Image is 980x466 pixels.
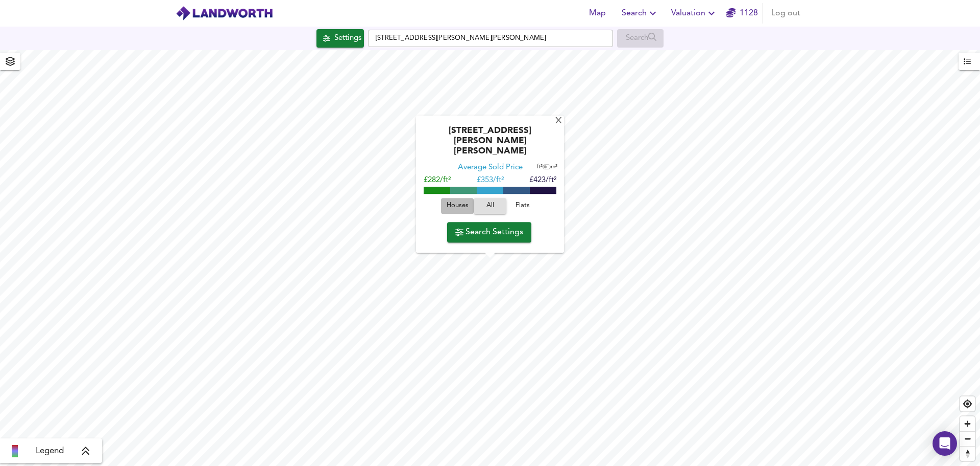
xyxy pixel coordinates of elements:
span: All [479,201,501,212]
span: Search [622,6,659,20]
button: All [474,198,506,214]
span: £423/ft² [529,177,556,185]
button: Houses [441,198,474,214]
span: £282/ft² [424,177,451,185]
span: Log out [771,6,800,20]
input: Enter a location... [368,30,613,47]
span: Flats [509,201,536,212]
button: Flats [506,198,539,214]
button: Search Settings [447,222,531,242]
div: Open Intercom Messenger [933,431,957,456]
div: X [554,117,563,126]
button: Reset bearing to north [960,446,975,461]
button: Search [618,3,663,24]
a: 1128 [726,6,758,20]
div: Settings [334,32,361,45]
span: m² [551,165,557,170]
button: 1128 [726,3,758,24]
span: Valuation [671,6,718,20]
span: £ 353/ft² [477,177,504,185]
button: Map [581,3,614,24]
img: logo [176,6,273,21]
div: Click to configure Search Settings [316,29,364,48]
div: Enable a Source before running a Search [617,29,664,48]
div: [STREET_ADDRESS][PERSON_NAME][PERSON_NAME] [421,126,559,163]
span: Houses [444,201,471,212]
span: ft² [537,165,543,170]
span: Map [585,6,609,20]
div: Average Sold Price [458,163,523,173]
button: Settings [316,29,364,48]
span: Reset bearing to north [960,447,975,461]
button: Find my location [960,396,975,411]
span: Search Settings [455,225,523,239]
button: Valuation [667,3,722,24]
button: Zoom in [960,416,975,431]
span: Legend [36,445,64,457]
button: Log out [767,3,804,24]
button: Zoom out [960,431,975,446]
